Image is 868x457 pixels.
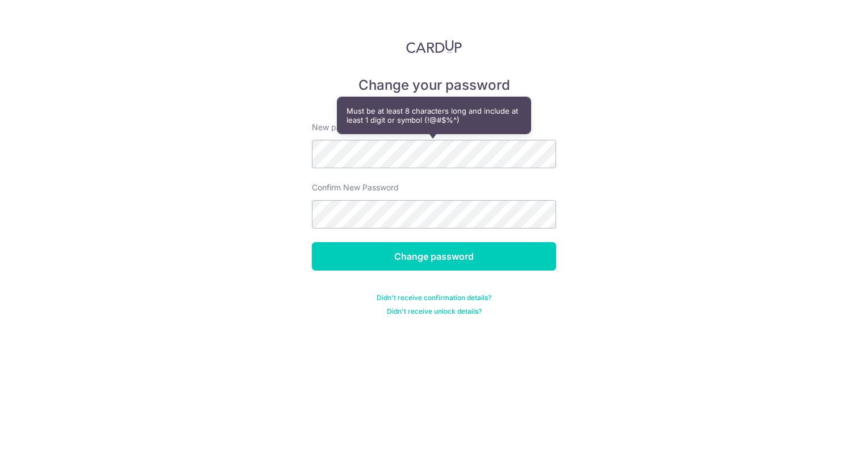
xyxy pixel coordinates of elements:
img: CardUp Logo [406,40,462,53]
input: Change password [312,242,556,271]
a: Didn't receive unlock details? [387,307,482,316]
label: Confirm New Password [312,182,399,193]
div: Must be at least 8 characters long and include at least 1 digit or symbol (!@#$%^) [337,97,531,134]
a: Didn't receive confirmation details? [377,293,491,302]
h5: Change your password [312,76,556,94]
label: New password [312,122,368,133]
